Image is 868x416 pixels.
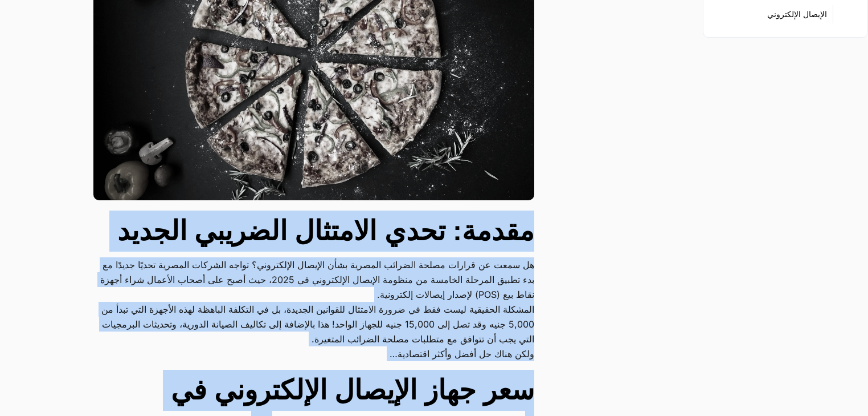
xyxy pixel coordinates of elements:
[93,257,534,302] p: هل سمعت عن قرارات مصلحة الضرائب المصرية بشأن الإيصال الإلكتروني؟ تواجه الشركات المصرية تحديًا جدي...
[93,211,534,252] h2: مقدمة: تحدي الامتثال الضريبي الجديد
[767,6,827,22] a: الإيصال الإلكتروني
[93,302,534,346] p: المشكلة الحقيقية ليست فقط في ضرورة الامتثال للقوانين الجديدة، بل في التكلفة الباهظة لهذه الأجهزة ...
[93,346,534,361] p: ولكن هناك حل أفضل وأكثر اقتصادية…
